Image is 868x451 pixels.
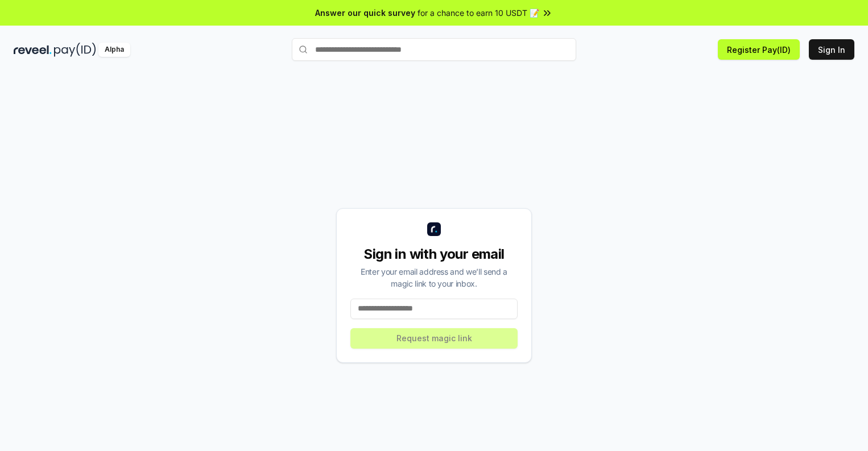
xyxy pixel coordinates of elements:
button: Register Pay(ID) [718,39,800,60]
span: for a chance to earn 10 USDT 📝 [418,7,539,19]
span: Answer our quick survey [315,7,415,19]
div: Enter your email address and we’ll send a magic link to your inbox. [350,266,518,289]
div: Sign in with your email [350,245,518,263]
img: logo_small [427,222,441,236]
div: Alpha [98,43,130,57]
img: pay_id [54,43,96,57]
button: Sign In [809,39,854,60]
img: reveel_dark [14,43,52,57]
